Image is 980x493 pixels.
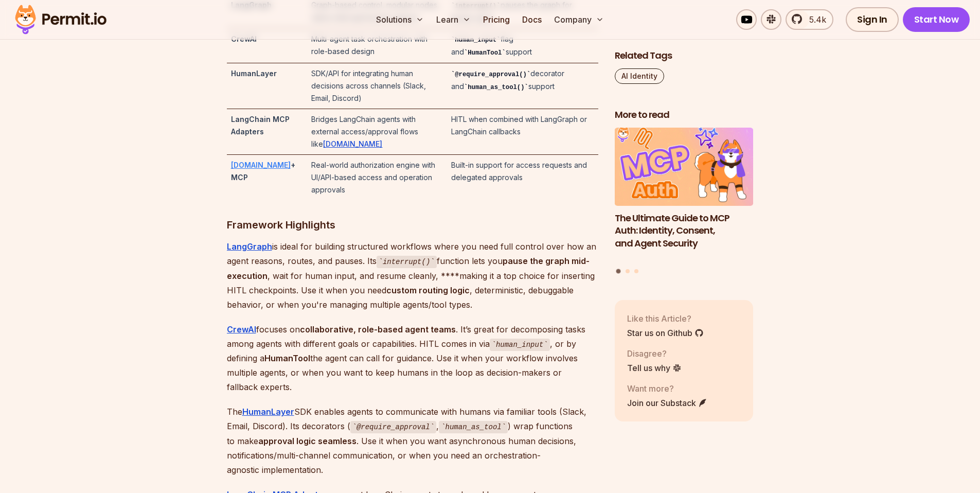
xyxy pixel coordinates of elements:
a: LangGraph [227,241,272,252]
td: Built-in support for access requests and delegated approvals [447,155,598,201]
strong: approval logic seamless [258,436,357,446]
code: human_as_tool [439,421,508,433]
li: 1 of 3 [615,128,754,263]
h2: More to read [615,109,754,121]
p: is ideal for building structured workflows where you need full control over how an agent reasons,... [227,239,598,312]
code: human_as_tool() [464,84,528,91]
a: The Ultimate Guide to MCP Auth: Identity, Consent, and Agent SecurityThe Ultimate Guide to MCP Au... [615,128,754,263]
a: Start Now [903,7,970,32]
a: Tell us why [627,361,682,374]
button: Company [550,9,608,30]
img: The Ultimate Guide to MCP Auth: Identity, Consent, and Agent Security [615,128,754,206]
button: Go to slide 3 [634,269,638,273]
button: Go to slide 1 [616,269,621,274]
td: SDK/API for integrating human decisions across channels (Slack, Email, Discord) [307,63,447,109]
h3: The Ultimate Guide to MCP Auth: Identity, Consent, and Agent Security [615,212,754,250]
code: HumanTool [464,49,506,57]
a: [DOMAIN_NAME] [323,139,382,148]
td: HITL when combined with LangGraph or LangChain callbacks [447,109,598,155]
strong: LangChain MCP Adapters [231,115,290,136]
code: @require_approval() [451,71,530,78]
code: human_input [451,37,501,44]
a: Sign In [846,7,899,32]
strong: custom routing logic [386,285,470,295]
code: human_input [490,339,550,351]
td: flag and support [447,29,598,63]
a: [DOMAIN_NAME] [231,161,291,169]
code: interrupt() [377,256,437,268]
a: Join our Substack [627,396,707,409]
code: @require_approval [350,421,437,433]
strong: HumanLayer [231,69,277,78]
p: Want more? [627,382,707,394]
strong: collaborative, role-based agent teams [300,324,456,334]
a: Star us on Github [627,326,704,339]
strong: pause the graph mid-execution [227,256,590,281]
button: Learn [432,9,475,30]
td: Real-world authorization engine with UI/API-based access and operation approvals [307,155,447,201]
strong: HumanTool [264,353,310,363]
a: Pricing [479,9,514,30]
a: Docs [518,9,546,30]
td: Bridges LangChain agents with external access/approval flows like [307,109,447,155]
a: 5.4k [786,9,833,30]
p: Like this Article? [627,312,704,324]
h2: Related Tags [615,49,754,62]
td: decorator and support [447,63,598,109]
span: 5.4k [803,13,826,26]
p: The SDK enables agents to communicate with humans via familiar tools (Slack, Email, Discord). Its... [227,404,598,477]
a: CrewAI [227,324,256,334]
h3: Framework Highlights [227,217,598,233]
button: Go to slide 2 [626,269,630,273]
button: Solutions [372,9,428,30]
div: Posts [615,128,754,275]
p: focuses on . It’s great for decomposing tasks among agents with different goals or capabilities. ... [227,322,598,395]
td: Multi-agent task orchestration with role-based design [307,29,447,63]
a: HumanLayer [242,407,294,417]
p: Disagree? [627,347,682,359]
a: AI Identity [615,68,664,84]
img: Permit logo [10,2,111,37]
